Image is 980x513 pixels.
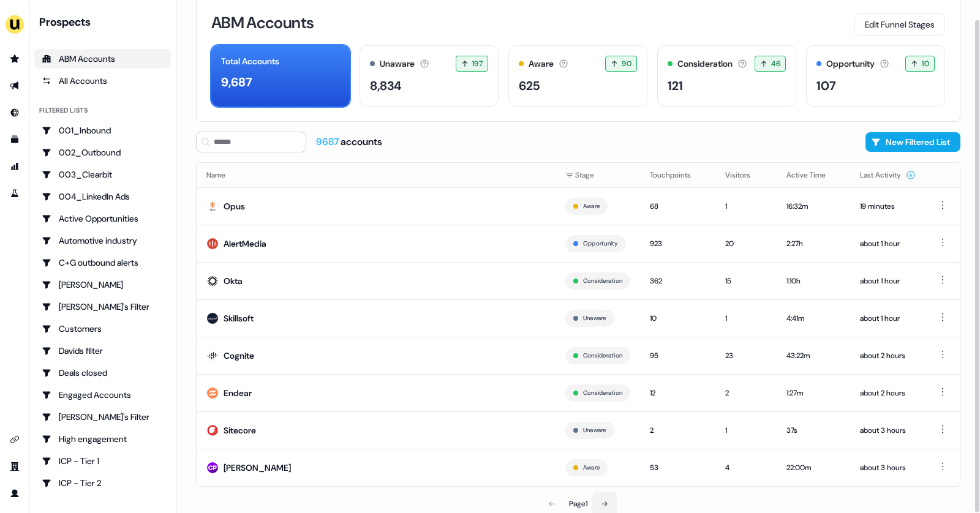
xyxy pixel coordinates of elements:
[583,275,622,286] button: Consideration
[42,323,164,335] div: Customers
[39,105,88,116] div: Filtered lists
[529,58,554,70] div: Aware
[224,275,243,287] div: Okta
[224,312,254,324] div: Skillsoft
[42,190,164,203] div: 004_LinkedIn Ads
[5,76,24,95] a: Go to outbound experience
[860,238,916,250] div: about 1 hour
[211,15,314,31] h3: ABM Accounts
[224,424,256,436] div: Sitecore
[854,13,945,36] button: Edit Funnel Stages
[42,256,164,269] div: C+G outbound alerts
[34,253,171,272] a: Go to C+G outbound alerts
[34,165,171,184] a: Go to 003_Clearbit
[34,297,171,316] a: Go to Charlotte's Filter
[725,312,767,324] div: 1
[865,132,960,152] button: New Filtered List
[725,424,767,436] div: 1
[569,498,587,510] div: Page 1
[42,345,164,357] div: Davids filter
[583,350,622,361] button: Consideration
[725,200,767,212] div: 1
[224,462,291,474] div: [PERSON_NAME]
[34,341,171,361] a: Go to Davids filter
[786,424,840,436] div: 37s
[583,462,600,473] button: Aware
[224,238,266,250] div: AlertMedia
[42,53,164,65] div: ABM Accounts
[650,350,706,362] div: 95
[34,209,171,228] a: Go to Active Opportunities
[42,124,164,137] div: 001_Inbound
[221,55,279,68] div: Total Accounts
[34,275,171,294] a: Go to Charlotte Stone
[5,130,24,149] a: Go to templates
[786,312,840,324] div: 4:41m
[5,484,24,503] a: Go to profile
[221,73,252,91] div: 9,687
[860,200,916,212] div: 19 minutes
[42,411,164,423] div: [PERSON_NAME]'s Filter
[5,157,24,176] a: Go to attribution
[224,200,245,212] div: Opus
[786,164,840,186] button: Active Time
[786,200,840,212] div: 16:32m
[34,187,171,206] a: Go to 004_LinkedIn Ads
[42,279,164,291] div: [PERSON_NAME]
[5,49,24,69] a: Go to prospects
[583,201,600,212] button: Aware
[725,462,767,474] div: 4
[677,58,733,70] div: Consideration
[197,163,556,187] th: Name
[860,164,916,186] button: Last Activity
[34,143,171,162] a: Go to 002_Outbound
[519,77,540,95] div: 625
[5,430,24,449] a: Go to integrations
[42,477,164,489] div: ICP - Tier 2
[622,58,631,70] span: 90
[725,275,767,287] div: 15
[34,429,171,449] a: Go to High engagement
[316,135,341,148] span: 9687
[583,425,606,436] button: Unaware
[816,77,836,95] div: 107
[42,433,164,445] div: High engagement
[42,75,164,87] div: All Accounts
[860,424,916,436] div: about 3 hours
[650,164,706,186] button: Touchpoints
[42,212,164,225] div: Active Opportunities
[34,71,171,91] a: All accounts
[826,58,875,70] div: Opportunity
[860,350,916,362] div: about 2 hours
[583,313,606,324] button: Unaware
[42,234,164,247] div: Automotive industry
[860,387,916,399] div: about 2 hours
[42,168,164,181] div: 003_Clearbit
[583,238,618,249] button: Opportunity
[472,58,483,70] span: 197
[650,275,706,287] div: 362
[34,319,171,339] a: Go to Customers
[224,350,254,362] div: Cognite
[650,424,706,436] div: 2
[5,103,24,122] a: Go to Inbound
[42,301,164,313] div: [PERSON_NAME]'s Filter
[650,312,706,324] div: 10
[725,350,767,362] div: 23
[370,77,402,95] div: 8,834
[650,387,706,399] div: 12
[650,200,706,212] div: 68
[316,135,382,149] div: accounts
[5,184,24,203] a: Go to experiments
[786,350,840,362] div: 43:22m
[34,231,171,250] a: Go to Automotive industry
[725,238,767,250] div: 20
[860,462,916,474] div: about 3 hours
[860,275,916,287] div: about 1 hour
[860,312,916,324] div: about 1 hour
[380,58,415,70] div: Unaware
[565,169,630,181] div: Stage
[786,275,840,287] div: 1:10h
[34,121,171,140] a: Go to 001_Inbound
[786,238,840,250] div: 2:27h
